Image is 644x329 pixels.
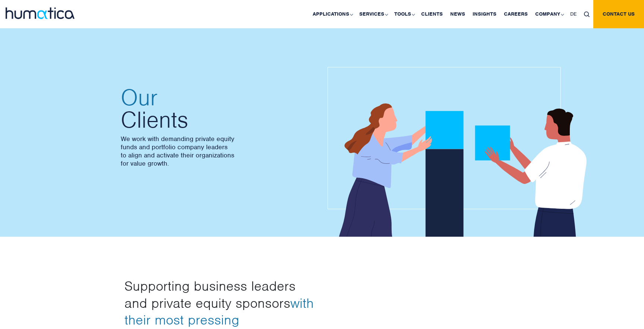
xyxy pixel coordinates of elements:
[584,12,590,17] img: search_icon
[121,86,315,109] span: Our
[121,86,315,131] h2: Clients
[570,11,577,17] span: DE
[121,135,315,167] p: We work with demanding private equity funds and portfolio company leaders to align and activate t...
[328,67,596,238] img: about_banner1
[6,7,75,19] img: logo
